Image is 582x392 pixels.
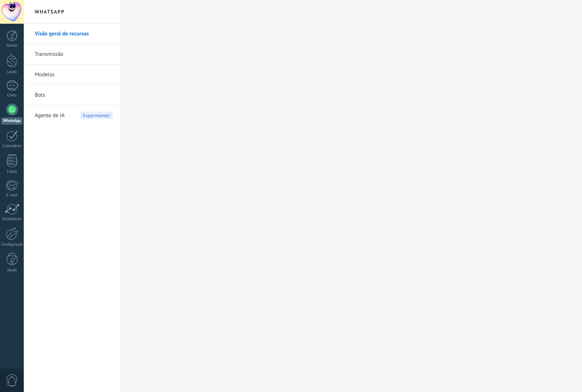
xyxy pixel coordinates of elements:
div: Calendário [1,144,23,149]
li: Modelos [24,65,120,85]
span: Agente de IA [35,105,65,126]
a: Modelos [35,65,113,85]
div: Configurações [1,242,23,247]
li: Bots [24,85,120,105]
div: Chats [1,93,23,98]
div: Leads [1,70,23,74]
a: Agente de IAExperimente! [35,105,113,126]
li: Visão geral de recursos [24,24,120,44]
a: Transmissão [35,44,113,65]
div: WhatsApp [1,118,22,124]
div: Ajuda [1,268,23,273]
div: Listas [1,169,23,174]
div: E-mail [1,193,23,198]
div: Painel [1,43,23,48]
span: Experimente! [80,112,113,119]
li: Transmissão [24,44,120,65]
a: Visão geral de recursos [35,24,113,44]
div: Estatísticas [1,217,23,222]
li: Agente de IA [24,105,120,126]
a: Bots [35,85,113,105]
